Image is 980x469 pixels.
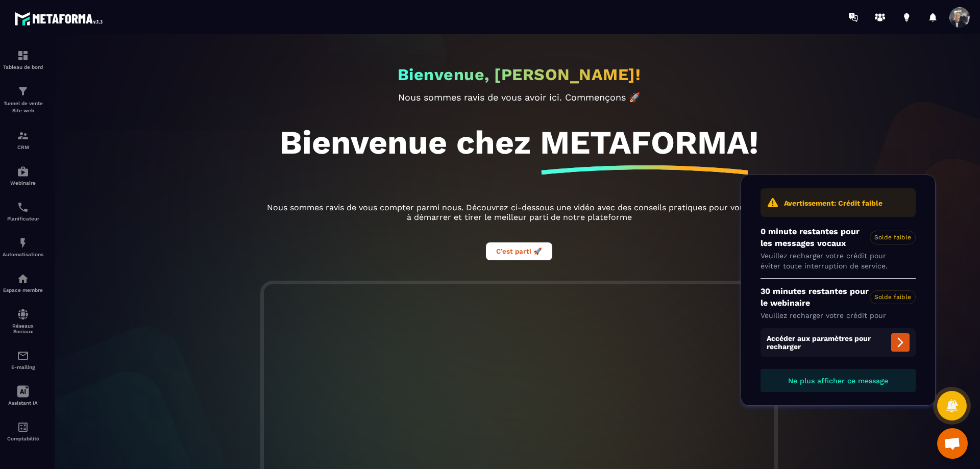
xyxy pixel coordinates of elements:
[264,92,774,103] p: Nous sommes ravis de vous avoir ici. Commençons 🚀
[17,273,29,285] img: automations
[761,251,916,271] p: Veuillez recharger votre crédit pour éviter toute interruption de service.
[761,311,916,331] p: Veuillez recharger votre crédit pour éviter toute interruption de service.
[3,342,43,378] a: emailemailE-mailing
[3,436,43,441] p: Comptabilité
[3,122,43,158] a: formationformationCRM
[17,165,29,178] img: automations
[17,50,29,62] img: formation
[761,369,916,392] button: Ne plus afficher ce message
[3,180,43,186] p: Webinaire
[3,323,43,334] p: Réseaux Sociaux
[784,199,883,209] p: Avertissement: Crédit faible
[486,246,552,256] a: C’est parti 🚀
[3,400,43,406] p: Assistant IA
[3,413,43,449] a: accountantaccountantComptabilité
[3,64,43,70] p: Tableau de bord
[17,85,29,97] img: formation
[761,328,916,357] span: Accéder aux paramètres pour recharger
[17,308,29,320] img: social-network
[788,377,888,385] span: Ne plus afficher ce message
[17,130,29,142] img: formation
[14,9,106,28] img: logo
[17,421,29,433] img: accountant
[486,242,552,260] button: C’est parti 🚀
[3,42,43,78] a: formationformationTableau de bord
[870,231,916,244] span: Solde faible
[761,226,916,249] p: 0 minute restantes pour les messages vocaux
[3,193,43,229] a: schedulerschedulerPlanificateur
[3,287,43,293] p: Espace membre
[3,301,43,342] a: social-networksocial-networkRéseaux Sociaux
[3,144,43,150] p: CRM
[3,265,43,301] a: automationsautomationsEspace membre
[3,216,43,221] p: Planificateur
[17,350,29,362] img: email
[3,252,43,257] p: Automatisations
[761,286,916,309] p: 30 minutes restantes pour le webinaire
[264,203,774,222] p: Nous sommes ravis de vous compter parmi nous. Découvrez ci-dessous une vidéo avec des conseils pr...
[870,290,916,304] span: Solde faible
[3,78,43,122] a: formationformationTunnel de vente Site web
[17,237,29,249] img: automations
[17,201,29,213] img: scheduler
[3,364,43,370] p: E-mailing
[3,378,43,413] a: Assistant IA
[280,123,758,162] h1: Bienvenue chez METAFORMA!
[3,158,43,193] a: automationsautomationsWebinaire
[398,65,641,84] h2: Bienvenue, [PERSON_NAME]!
[3,100,43,114] p: Tunnel de vente Site web
[937,428,968,459] div: Ouvrir le chat
[3,229,43,265] a: automationsautomationsAutomatisations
